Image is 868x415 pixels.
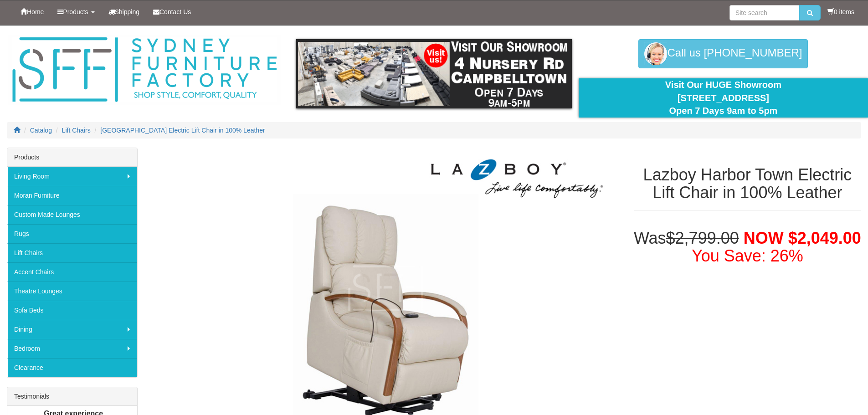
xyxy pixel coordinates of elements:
[115,8,140,15] span: Shipping
[7,148,137,167] div: Products
[51,0,101,23] a: Products
[7,243,137,262] a: Lift Chairs
[634,229,861,265] h1: Was
[7,186,137,205] a: Moran Furniture
[7,387,137,406] div: Testimonials
[146,0,198,23] a: Contact Us
[7,301,137,320] a: Sofa Beds
[102,0,147,23] a: Shipping
[7,224,137,243] a: Rugs
[7,167,137,186] a: Living Room
[14,0,51,23] a: Home
[7,262,137,282] a: Accent Chairs
[7,358,137,377] a: Clearance
[296,39,572,108] img: showroom.gif
[7,205,137,224] a: Custom Made Lounges
[62,127,91,134] a: Lift Chairs
[586,78,861,118] div: Visit Our HUGE Showroom [STREET_ADDRESS] Open 7 Days 9am to 5pm
[7,320,137,339] a: Dining
[7,339,137,358] a: Bedroom
[63,8,88,15] span: Products
[666,229,739,247] del: $2,799.00
[729,5,799,20] input: Site search
[692,246,803,265] font: You Save: 26%
[8,35,281,105] img: Sydney Furniture Factory
[827,7,854,16] li: 0 items
[159,8,191,15] span: Contact Us
[27,8,44,15] span: Home
[634,166,861,202] h1: Lazboy Harbor Town Electric Lift Chair in 100% Leather
[744,229,861,247] span: NOW $2,049.00
[100,127,265,134] a: [GEOGRAPHIC_DATA] Electric Lift Chair in 100% Leather
[30,127,52,134] a: Catalog
[7,282,137,301] a: Theatre Lounges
